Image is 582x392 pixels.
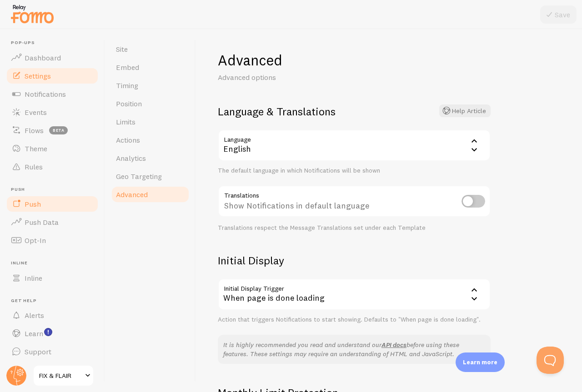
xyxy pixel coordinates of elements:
[110,185,190,203] a: Advanced
[218,51,491,69] h1: Advanced
[44,328,52,336] svg: <p>Watch New Feature Tutorials!</p>
[5,103,99,121] a: Events
[116,117,135,126] span: Limits
[223,340,485,358] p: It is highly recommended you read and understand our before using these features. These settings ...
[439,104,491,117] button: Help Article
[5,213,99,231] a: Push Data
[218,185,491,218] div: Show Notifications in default language
[116,63,139,72] span: Embed
[218,253,491,268] h2: Initial Display
[11,187,99,193] span: Push
[5,306,99,324] a: Alerts
[5,139,99,158] a: Theme
[218,316,491,324] div: Action that triggers Notifications to start showing. Defaults to "When page is done loading".
[116,172,162,181] span: Geo Targeting
[25,273,42,283] span: Inline
[116,99,142,108] span: Position
[5,324,99,342] a: Learn
[110,58,190,76] a: Embed
[5,67,99,85] a: Settings
[537,347,564,374] iframe: Help Scout Beacon - Open
[110,167,190,185] a: Geo Targeting
[25,347,51,356] span: Support
[218,72,436,83] p: Advanced options
[116,190,148,199] span: Advanced
[116,154,146,163] span: Analytics
[218,129,491,161] div: English
[33,365,94,387] a: FIX & FLAIR
[25,108,47,117] span: Events
[25,71,51,80] span: Settings
[5,158,99,176] a: Rules
[5,231,99,249] a: Opt-In
[5,269,99,287] a: Inline
[25,311,44,320] span: Alerts
[25,89,66,99] span: Notifications
[5,85,99,103] a: Notifications
[5,121,99,139] a: Flows beta
[49,126,68,134] span: beta
[11,40,99,46] span: Pop-ups
[25,199,41,208] span: Push
[456,352,505,372] div: Learn more
[116,135,140,144] span: Actions
[11,260,99,266] span: Inline
[25,162,43,171] span: Rules
[116,81,138,90] span: Timing
[25,144,47,153] span: Theme
[25,126,44,135] span: Flows
[218,224,491,232] div: Translations respect the Message Translations set under each Template
[5,342,99,361] a: Support
[10,2,55,25] img: fomo-relay-logo-orange.svg
[25,53,61,62] span: Dashboard
[110,94,190,113] a: Position
[110,76,190,94] a: Timing
[218,167,491,175] div: The default language in which Notifications will be shown
[218,104,491,119] h2: Language & Translations
[11,298,99,304] span: Get Help
[463,358,497,367] p: Learn more
[110,131,190,149] a: Actions
[110,149,190,167] a: Analytics
[218,278,491,310] div: When page is done loading
[381,341,406,349] a: API docs
[116,45,128,54] span: Site
[25,329,43,338] span: Learn
[110,40,190,58] a: Site
[25,236,46,245] span: Opt-In
[25,218,59,227] span: Push Data
[110,113,190,131] a: Limits
[39,370,82,381] span: FIX & FLAIR
[5,195,99,213] a: Push
[5,49,99,67] a: Dashboard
